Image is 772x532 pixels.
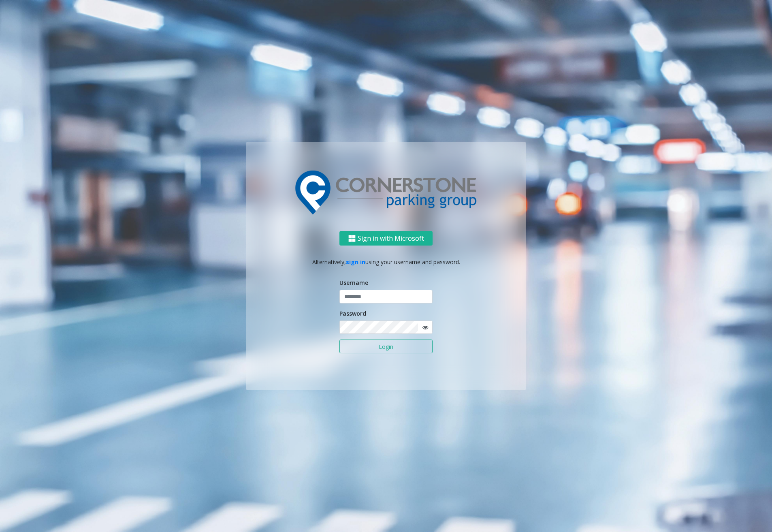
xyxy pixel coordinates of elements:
label: Password [339,309,366,318]
p: Alternatively, using your username and password. [254,258,518,266]
button: Sign in with Microsoft [339,231,433,246]
button: Login [339,340,433,353]
a: sign in [346,258,365,266]
label: Username [339,278,368,287]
